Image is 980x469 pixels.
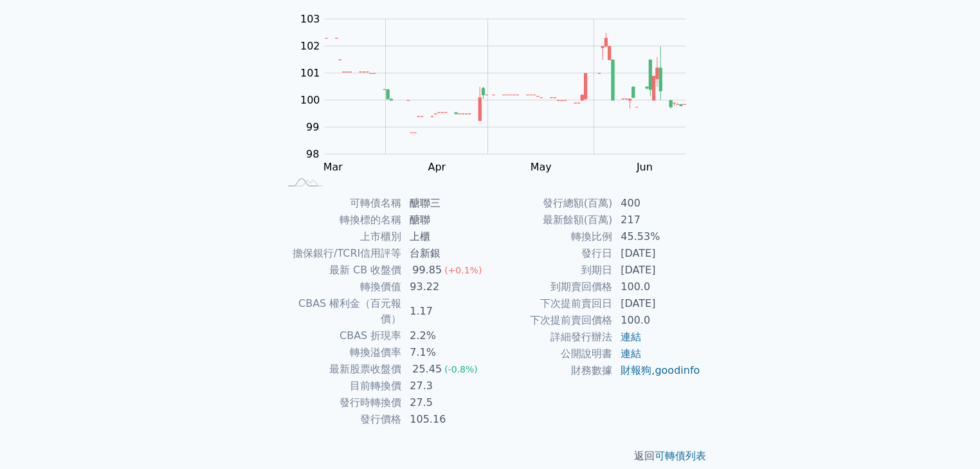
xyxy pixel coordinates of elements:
td: 100.0 [613,279,701,295]
div: 99.85 [410,262,444,278]
td: 目前轉換價 [279,378,402,394]
td: 27.3 [402,378,490,394]
td: 發行時轉換價 [279,394,402,411]
td: 上櫃 [402,228,490,245]
tspan: 98 [306,148,319,160]
tspan: 102 [300,40,320,52]
td: 217 [613,212,701,228]
p: 返回 [264,448,716,464]
tspan: 100 [300,94,320,106]
tspan: Apr [428,161,446,173]
td: 45.53% [613,228,701,245]
td: [DATE] [613,295,701,312]
td: 醣聯三 [402,195,490,212]
td: 93.22 [402,279,490,295]
tspan: May [531,161,552,173]
td: 轉換比例 [490,228,613,245]
td: 最新股票收盤價 [279,361,402,378]
td: , [613,362,701,379]
td: 轉換溢價率 [279,344,402,361]
a: 可轉債列表 [655,450,706,462]
td: 1.17 [402,295,490,327]
g: Chart [294,13,705,173]
tspan: 101 [300,67,320,79]
td: 公開說明書 [490,345,613,362]
td: 台新銀 [402,245,490,262]
td: 轉換標的名稱 [279,212,402,228]
td: CBAS 折現率 [279,327,402,344]
td: [DATE] [613,262,701,279]
td: 發行價格 [279,411,402,428]
a: 財報狗 [621,364,651,376]
td: 詳細發行辦法 [490,329,613,345]
td: CBAS 權利金（百元報價） [279,295,402,327]
td: 400 [613,195,701,212]
td: 下次提前賣回價格 [490,312,613,329]
td: 7.1% [402,344,490,361]
td: 到期賣回價格 [490,279,613,295]
td: 到期日 [490,262,613,279]
td: 發行日 [490,245,613,262]
td: 2.2% [402,327,490,344]
tspan: 103 [300,13,320,25]
td: 最新 CB 收盤價 [279,262,402,279]
a: 連結 [621,331,641,343]
span: (+0.1%) [444,265,482,275]
td: 轉換價值 [279,279,402,295]
td: [DATE] [613,245,701,262]
td: 105.16 [402,411,490,428]
tspan: Mar [323,161,343,173]
td: 擔保銀行/TCRI信用評等 [279,245,402,262]
td: 可轉債名稱 [279,195,402,212]
a: goodinfo [655,364,700,376]
td: 發行總額(百萬) [490,195,613,212]
td: 100.0 [613,312,701,329]
td: 財務數據 [490,362,613,379]
tspan: 99 [306,121,319,133]
a: 連結 [621,347,641,360]
div: 25.45 [410,362,444,377]
td: 下次提前賣回日 [490,295,613,312]
td: 醣聯 [402,212,490,228]
td: 最新餘額(百萬) [490,212,613,228]
td: 27.5 [402,394,490,411]
span: (-0.8%) [444,364,478,374]
td: 上市櫃別 [279,228,402,245]
tspan: Jun [636,161,653,173]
